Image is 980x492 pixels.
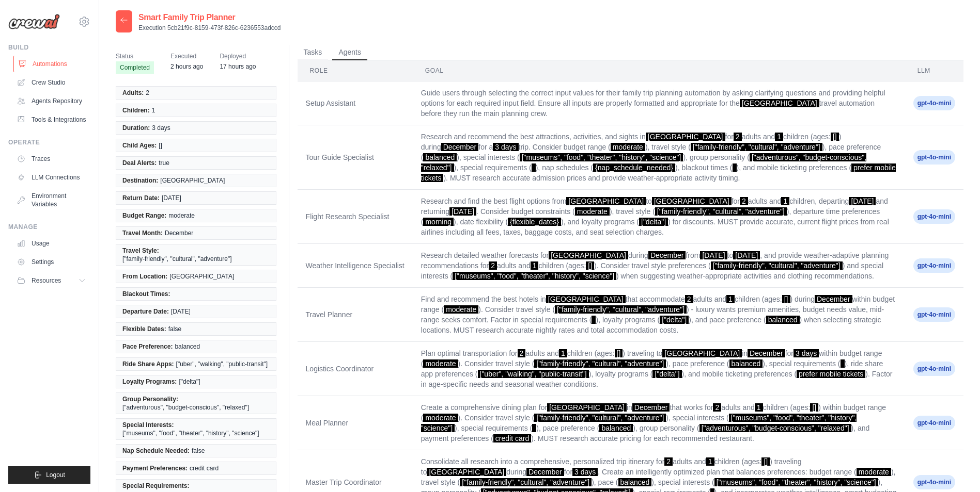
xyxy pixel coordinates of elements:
span: [] [615,349,623,357]
td: Weather Intelligence Specialist [298,244,413,288]
time: October 3, 2025 at 07:38 PDT [170,63,203,70]
a: Usage [12,235,90,252]
span: Logout [46,471,65,479]
span: 1 [706,457,714,466]
span: moderate [423,414,458,422]
a: Tools & Integrations [12,111,90,128]
span: ["museums", "food", "theater", "history", "science"] [714,478,878,486]
span: ["family-friendly", "cultural", "adventure"] [460,478,592,486]
span: [GEOGRAPHIC_DATA] [549,251,628,259]
span: [GEOGRAPHIC_DATA] [652,197,732,205]
div: Build [8,43,90,52]
span: 1 [152,106,155,114]
span: Adults: [122,89,144,97]
span: 1 [755,403,763,412]
th: LLM [905,60,963,81]
span: 2 [685,295,693,303]
span: moderate [168,211,195,220]
span: Pace Preference: [122,342,173,351]
span: 1 [775,133,783,141]
span: gpt-4o-mini [913,150,955,165]
span: moderate [611,143,645,151]
span: Special Interests: [122,421,174,429]
span: ["uber", "walking", "public-transit"] [478,370,589,378]
span: [GEOGRAPHIC_DATA] [547,403,627,412]
span: balanced [599,424,633,432]
span: ["family-friendly", "cultural", "adventure"] [711,261,843,270]
span: [GEOGRAPHIC_DATA] [662,349,742,357]
span: [DATE] [700,251,727,259]
span: Resources [32,276,61,285]
span: ["family-friendly", "cultural", "adventure"] [555,305,687,314]
span: prefer mobile tickets [797,370,865,378]
time: October 2, 2025 at 16:34 PDT [220,63,256,70]
a: Crew Studio [12,74,90,91]
span: Ride Share Apps: [122,360,174,368]
span: From Location: [122,272,167,281]
span: false [168,325,181,333]
span: [] [586,261,594,270]
th: Goal [413,60,905,81]
td: Setup Assistant [298,81,413,125]
span: ["delta"] [660,316,689,324]
span: 2 [489,261,497,270]
span: [GEOGRAPHIC_DATA] [546,295,626,303]
span: Deal Alerts: [122,159,157,167]
span: Payment Preferences: [122,464,188,472]
td: Research and find the best flight options from to for adults and children, departing and returnin... [413,190,905,244]
span: ["adventurous", "budget-conscious", "relaxed"] [699,424,851,432]
span: balanced [729,359,763,368]
span: morning [423,218,454,226]
span: [DATE] [162,194,181,202]
span: {flexible_dates} [508,218,561,226]
span: credit card [190,464,219,472]
span: December [441,143,479,151]
span: [DATE] [849,197,876,205]
p: Execution 5cb21f9c-8159-473f-826c-6236553adccd [138,24,281,32]
span: 1 [726,295,735,303]
span: 2 [734,133,742,141]
span: ["family-friendly", "cultural", "adventure"] [655,207,787,216]
td: Travel Planner [298,288,413,342]
span: [] [810,403,818,412]
span: ["delta"] [652,370,681,378]
td: Guide users through selecting the correct input values for their family trip planning automation ... [413,81,905,125]
span: [GEOGRAPHIC_DATA] [566,197,646,205]
span: moderate [857,468,891,476]
span: Executed [170,51,203,61]
span: Destination: [122,176,158,185]
span: ["family-friendly", "cultural", "adventure"] [691,143,822,151]
span: gpt-4o-mini [913,307,955,322]
span: gpt-4o-mini [913,475,955,489]
span: Children: [122,106,150,114]
span: [] [831,133,839,141]
span: [GEOGRAPHIC_DATA] [169,272,234,281]
span: [] [782,295,790,303]
span: [GEOGRAPHIC_DATA] [646,133,725,141]
td: Tour Guide Specialist [298,125,413,190]
span: 2 [146,89,149,97]
span: 2 [713,403,721,412]
span: balanced [175,342,200,351]
iframe: Chat Widget [928,442,980,492]
span: moderate [423,359,458,368]
span: ["museums", "food", "theater", "history", "science"] [122,429,259,437]
span: ["family-friendly", "cultural", "adventure"] [534,359,666,368]
span: December [648,251,686,259]
span: gpt-4o-mini [913,362,955,376]
span: Group Personality: [122,395,178,403]
td: Flight Research Specialist [298,190,413,244]
span: Flexible Dates: [122,325,166,333]
span: 3 days [794,349,819,357]
span: gpt-4o-mini [913,209,955,224]
button: Resources [12,272,90,289]
span: 2 [518,349,526,357]
span: ["museums", "food", "theater", "history", "science"] [520,153,683,161]
span: Travel Style: [122,247,159,255]
td: Research and recommend the best attractions, activities, and sights in for adults and children (a... [413,125,905,190]
span: 3 days [493,143,518,151]
span: moderate [575,207,610,216]
span: ["uber", "walking", "public-transit"] [176,360,268,368]
span: true [159,159,169,167]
